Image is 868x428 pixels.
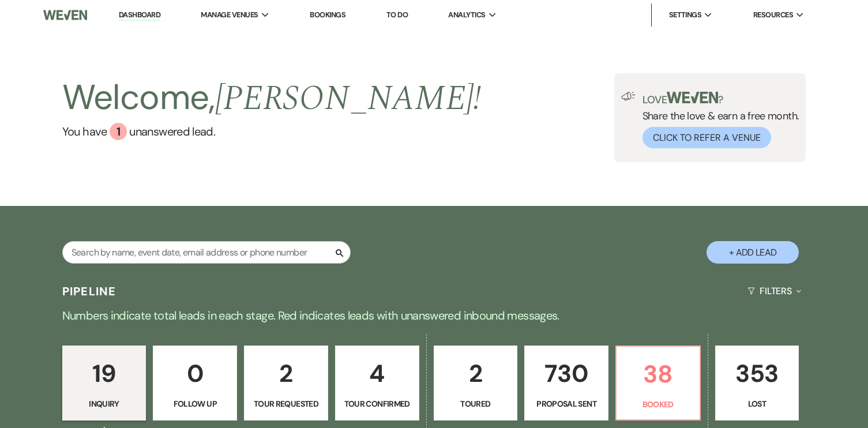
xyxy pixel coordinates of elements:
span: Analytics [448,9,485,21]
p: 38 [623,355,693,393]
p: Inquiry [70,397,139,410]
a: 730Proposal Sent [524,346,608,421]
a: Dashboard [119,10,160,21]
span: Resources [753,9,793,21]
p: 19 [70,354,139,393]
button: Click to Refer a Venue [642,127,771,148]
p: Toured [441,397,510,410]
a: 4Tour Confirmed [335,346,419,421]
input: Search by name, event date, email address or phone number [62,241,351,264]
div: 1 [110,123,127,140]
img: Weven Logo [43,3,87,27]
a: You have 1 unanswered lead. [62,123,482,140]
button: Filters [743,276,806,306]
p: 353 [723,354,792,393]
p: Love ? [642,92,799,105]
p: 0 [160,354,230,393]
span: [PERSON_NAME] ! [215,72,482,125]
button: + Add Lead [707,241,799,264]
img: weven-logo-green.svg [667,92,718,103]
p: Proposal Sent [532,397,601,410]
p: 2 [441,354,510,393]
p: Numbers indicate total leads in each stage. Red indicates leads with unanswered inbound messages. [19,306,850,325]
h2: Welcome, [62,73,482,123]
a: Bookings [310,10,345,20]
p: Lost [723,397,792,410]
p: Tour Requested [251,397,321,410]
p: 4 [343,354,412,393]
p: Booked [623,398,693,411]
p: Tour Confirmed [343,397,412,410]
div: Share the love & earn a free month. [636,92,799,148]
img: loud-speaker-illustration.svg [621,92,636,101]
span: Settings [669,9,702,21]
a: 2Tour Requested [244,346,328,421]
p: 730 [532,354,601,393]
a: To Do [386,10,408,20]
a: 0Follow Up [153,346,237,421]
p: 2 [251,354,321,393]
a: 353Lost [715,346,799,421]
p: Follow Up [160,397,230,410]
a: 38Booked [615,346,701,421]
span: Manage Venues [201,9,258,21]
h3: Pipeline [62,283,117,299]
a: 19Inquiry [62,346,146,421]
a: 2Toured [434,346,518,421]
